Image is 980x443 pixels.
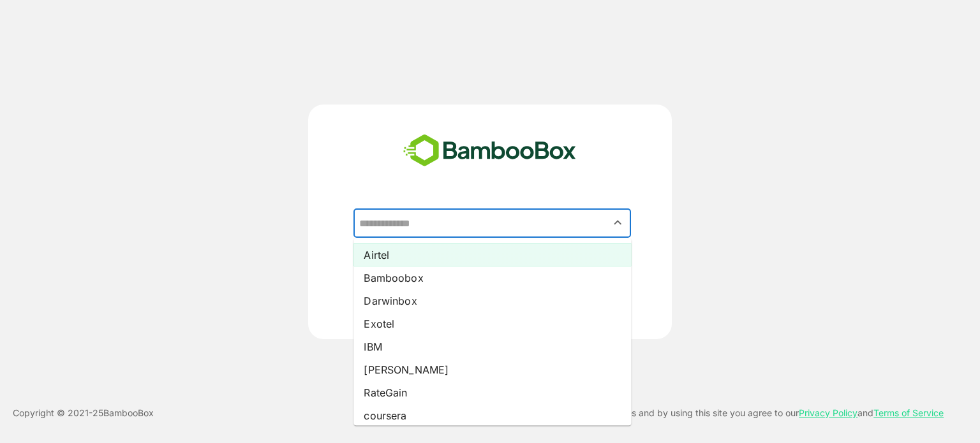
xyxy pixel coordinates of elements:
[353,404,631,427] li: coursera
[546,405,944,421] p: This site uses cookies and by using this site you agree to our and
[396,130,583,172] img: bamboobox
[353,381,631,404] li: RateGain
[353,266,631,289] li: Bamboobox
[13,405,154,421] p: Copyright © 2021- 25 BambooBox
[799,407,857,418] a: Privacy Policy
[353,289,631,312] li: Darwinbox
[353,358,631,381] li: [PERSON_NAME]
[353,312,631,335] li: Exotel
[609,214,627,231] button: Close
[873,407,944,418] a: Terms of Service
[353,243,631,266] li: Airtel
[353,335,631,358] li: IBM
